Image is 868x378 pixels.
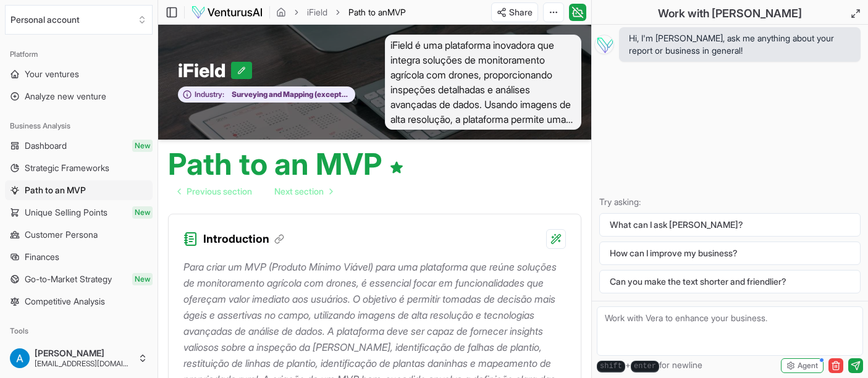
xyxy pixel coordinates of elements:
span: iField [178,59,231,82]
span: Competitive Analysis [25,295,105,308]
span: Surveying and Mapping (except Geophysical) Services [224,90,348,99]
span: Previous section [187,185,252,198]
a: Go-to-Market StrategyNew [5,269,153,289]
a: Your ventures [5,64,153,84]
a: Finances [5,247,153,267]
button: Industry:Surveying and Mapping (except Geophysical) Services [178,86,355,103]
span: [EMAIL_ADDRESS][DOMAIN_NAME] [35,359,133,369]
span: [PERSON_NAME] [35,348,133,359]
a: Customer Persona [5,225,153,245]
kbd: enter [631,361,659,372]
span: New [132,140,153,152]
a: Go to previous page [168,179,262,204]
a: iField [307,6,327,19]
div: Business Analysis [5,116,153,136]
img: ACg8ocKODvUDUHoPLmNiUZNGacIMcjUWUglJ2rwUnIiyd0HOYIhOKQ=s96-c [10,348,30,368]
span: Customer Persona [25,229,98,241]
h1: Path to an MVP [168,149,404,179]
span: Path to an [348,7,387,17]
span: New [132,206,153,219]
span: Share [509,6,533,19]
span: Hi, I'm [PERSON_NAME], ask me anything about your report or business in general! [629,32,851,57]
span: Finances [25,251,59,263]
a: Competitive Analysis [5,292,153,311]
span: iField é uma plataforma inovadora que integra soluções de monitoramento agrícola com drones, prop... [385,35,582,130]
span: Agent [798,361,818,371]
span: + for newline [597,359,702,372]
span: Path to anMVP [348,6,406,19]
a: Strategic Frameworks [5,158,153,178]
h3: Introduction [203,230,284,248]
div: Tools [5,321,153,341]
button: [PERSON_NAME][EMAIL_ADDRESS][DOMAIN_NAME] [5,343,153,373]
h2: Work with [PERSON_NAME] [658,5,802,22]
nav: breadcrumb [276,6,406,19]
div: Platform [5,44,153,64]
span: Dashboard [25,140,67,152]
span: Unique Selling Points [25,206,107,219]
span: Path to an MVP [25,184,86,196]
kbd: shift [597,361,625,372]
span: Industry: [195,90,224,99]
a: Go to next page [264,179,342,204]
button: Agent [781,358,824,373]
span: Next section [274,185,324,198]
img: Vera [594,35,614,54]
span: Analyze new venture [25,90,106,103]
img: logo [191,5,263,20]
button: Share [491,2,538,22]
a: DashboardNew [5,136,153,156]
a: Unique Selling PointsNew [5,203,153,222]
p: Try asking: [599,196,861,208]
button: Can you make the text shorter and friendlier? [599,270,861,293]
nav: pagination [168,179,342,204]
span: New [132,273,153,285]
span: Go-to-Market Strategy [25,273,112,285]
span: Your ventures [25,68,79,80]
span: Strategic Frameworks [25,162,109,174]
button: How can I improve my business? [599,241,861,265]
button: What can I ask [PERSON_NAME]? [599,213,861,237]
button: Select an organization [5,5,153,35]
a: Path to an MVP [5,180,153,200]
a: Analyze new venture [5,86,153,106]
